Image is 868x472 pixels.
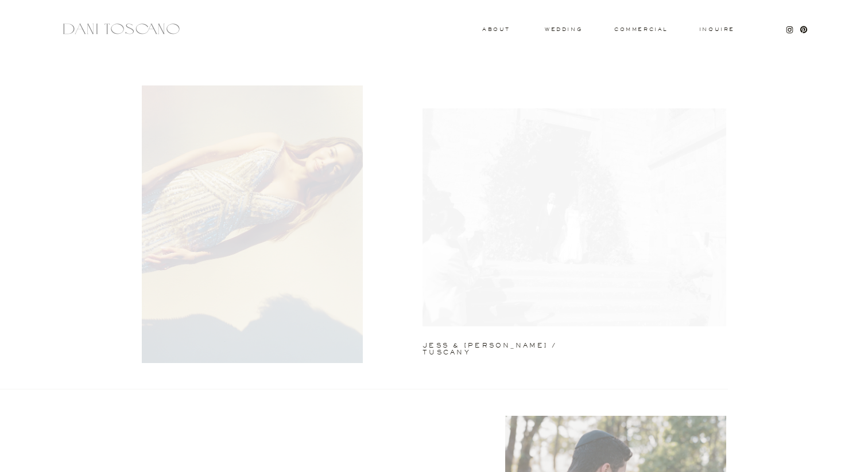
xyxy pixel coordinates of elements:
[699,27,735,33] a: Inquire
[545,27,582,31] a: wedding
[423,342,602,347] a: jess & [PERSON_NAME] / tuscany
[614,27,667,32] a: commercial
[482,27,507,31] a: About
